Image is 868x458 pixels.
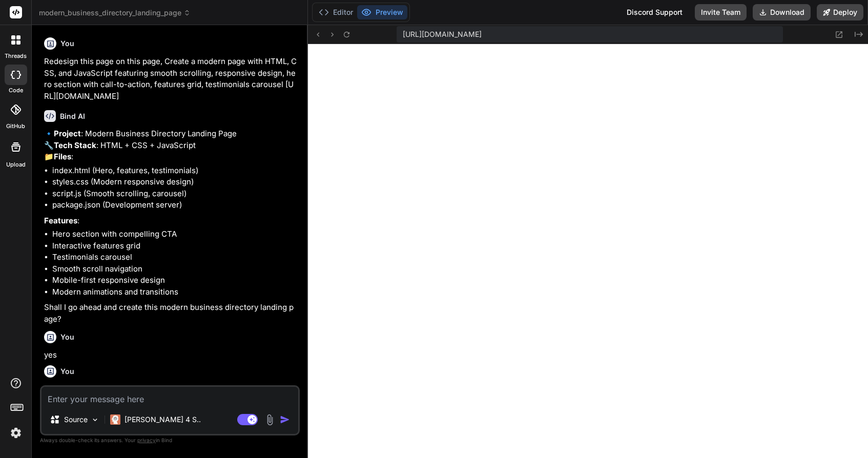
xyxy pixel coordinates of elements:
[52,286,298,298] li: Modern animations and transitions
[52,275,298,286] li: Mobile-first responsive design
[753,4,811,20] button: Download
[64,414,88,425] p: Source
[52,263,298,275] li: Smooth scroll navigation
[280,414,290,425] img: icon
[6,122,25,131] label: GitHub
[44,302,298,325] p: Shall I go ahead and create this modern business directory landing page?
[357,5,407,19] button: Preview
[110,414,120,425] img: Claude 4 Sonnet
[44,215,298,227] p: :
[44,56,298,102] p: Redesign this page on this page, Create a modern page with HTML, CSS, and JavaScript featuring sm...
[60,332,74,342] h6: You
[9,86,23,95] label: code
[44,128,298,163] p: 🔹 : Modern Business Directory Landing Page 🔧 : HTML + CSS + JavaScript 📁 :
[52,188,298,200] li: script.js (Smooth scrolling, carousel)
[39,8,191,18] span: modern_business_directory_landing_page
[5,52,27,60] label: threads
[60,366,74,377] h6: You
[44,384,298,395] p: yes
[695,4,747,20] button: Invite Team
[52,228,298,240] li: Hero section with compelling CTA
[44,216,77,225] strong: Features
[308,44,868,458] iframe: Preview
[54,129,81,138] strong: Project
[52,165,298,177] li: index.html (Hero, features, testimonials)
[315,5,357,19] button: Editor
[264,414,276,426] img: attachment
[60,111,85,121] h6: Bind AI
[125,414,201,425] p: [PERSON_NAME] 4 S..
[137,437,156,443] span: privacy
[52,176,298,188] li: styles.css (Modern responsive design)
[403,29,482,39] span: [URL][DOMAIN_NAME]
[54,140,96,150] strong: Tech Stack
[54,152,71,161] strong: Files
[52,240,298,252] li: Interactive features grid
[52,199,298,211] li: package.json (Development server)
[60,38,74,49] h6: You
[91,415,99,424] img: Pick Models
[7,424,25,442] img: settings
[817,4,863,20] button: Deploy
[621,4,689,20] div: Discord Support
[44,349,298,361] p: yes
[6,160,26,169] label: Upload
[40,435,300,445] p: Always double-check its answers. Your in Bind
[52,252,298,263] li: Testimonials carousel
